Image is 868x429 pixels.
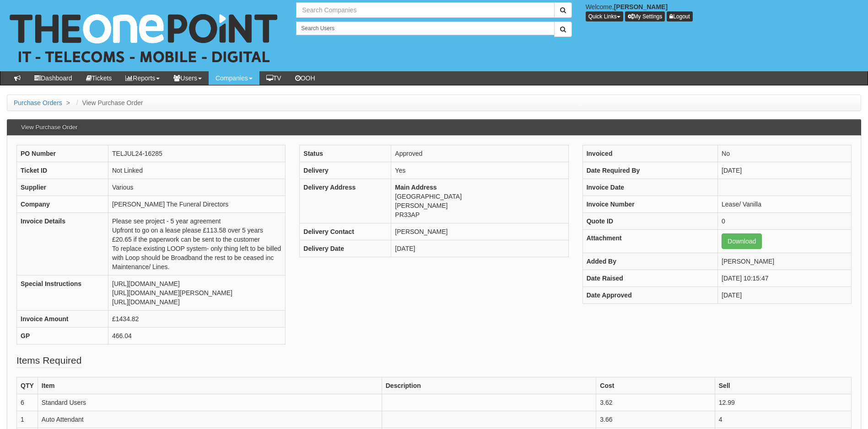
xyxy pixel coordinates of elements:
[718,253,852,270] td: [PERSON_NAME]
[108,162,286,179] td: Not Linked
[582,230,717,253] th: Attachment
[718,162,852,179] td: [DATE]
[119,71,167,85] a: Reports
[288,71,322,85] a: OOH
[596,411,715,428] td: 3.66
[14,99,62,106] a: Purchase Orders
[391,145,568,162] td: Approved
[391,240,568,257] td: [DATE]
[167,71,209,85] a: Users
[582,253,717,270] th: Added By
[582,179,717,196] th: Invoice Date
[300,162,391,179] th: Delivery
[391,162,568,179] td: Yes
[108,145,286,162] td: TELJUL24-16285
[395,184,437,191] b: Main Address
[300,145,391,162] th: Status
[108,328,286,344] td: 466.04
[582,162,717,179] th: Date Required By
[582,196,717,213] th: Invoice Number
[17,328,108,344] th: GP
[614,3,668,11] b: [PERSON_NAME]
[715,411,851,428] td: 4
[382,377,596,394] th: Description
[17,377,38,394] th: QTY
[108,311,286,328] td: £1434.82
[391,179,568,223] td: [GEOGRAPHIC_DATA] [PERSON_NAME] PR33AP
[17,275,108,311] th: Special Instructions
[38,377,382,394] th: Item
[718,270,852,287] td: [DATE] 10:15:47
[718,287,852,304] td: [DATE]
[27,71,79,85] a: Dashboard
[596,394,715,411] td: 3.62
[667,11,693,21] a: Logout
[300,223,391,240] th: Delivery Contact
[17,311,108,328] th: Invoice Amount
[38,394,382,411] td: Standard Users
[296,21,554,35] input: Search Users
[715,394,851,411] td: 12.99
[17,179,108,196] th: Supplier
[259,71,288,85] a: TV
[17,145,108,162] th: PO Number
[16,354,81,368] legend: Items Required
[715,377,851,394] th: Sell
[391,223,568,240] td: [PERSON_NAME]
[74,98,143,107] li: View Purchase Order
[582,270,717,287] th: Date Raised
[596,377,715,394] th: Cost
[582,287,717,304] th: Date Approved
[296,2,554,18] input: Search Companies
[718,145,852,162] td: No
[79,71,119,85] a: Tickets
[625,11,665,21] a: My Settings
[722,233,762,249] a: Download
[108,179,286,196] td: Various
[64,99,72,106] span: >
[582,213,717,230] th: Quote ID
[582,145,717,162] th: Invoiced
[17,394,38,411] td: 6
[17,213,108,275] th: Invoice Details
[300,240,391,257] th: Delivery Date
[579,2,868,21] div: Welcome,
[38,411,382,428] td: Auto Attendant
[17,162,108,179] th: Ticket ID
[718,196,852,213] td: Lease/ Vanilla
[718,213,852,230] td: 0
[209,71,259,85] a: Companies
[108,275,286,311] td: [URL][DOMAIN_NAME] [URL][DOMAIN_NAME][PERSON_NAME] [URL][DOMAIN_NAME]
[108,196,286,213] td: [PERSON_NAME] The Funeral Directors
[16,120,82,135] h3: View Purchase Order
[17,196,108,213] th: Company
[586,11,623,21] button: Quick Links
[300,179,391,223] th: Delivery Address
[108,213,286,275] td: Please see project - 5 year agreement Upfront to go on a lease please £113.58 over 5 years £20.65...
[17,411,38,428] td: 1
